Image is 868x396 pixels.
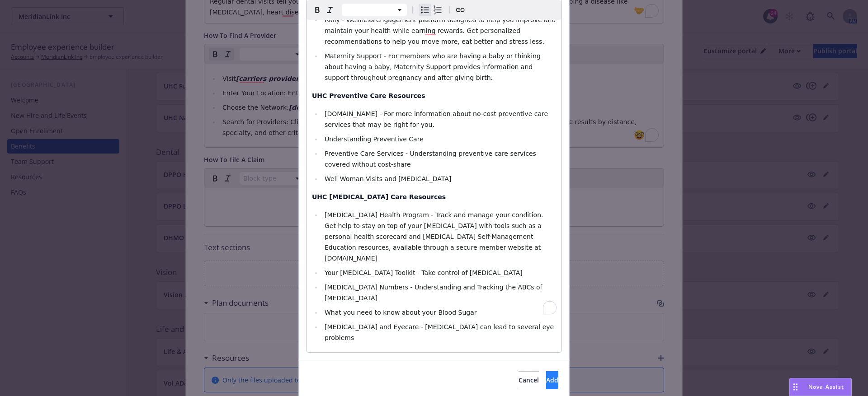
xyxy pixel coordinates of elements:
span: What you need to know about your Blood Sugar [325,309,477,316]
span: [DOMAIN_NAME] - For more information about no-cost preventive care services that may be right for... [325,110,550,128]
button: Add [546,371,558,389]
button: Italic [324,4,336,16]
span: Understanding Preventive Care [325,135,424,143]
button: Numbered list [431,4,444,16]
button: Nova Assist [789,378,852,396]
span: Nova Assist [808,383,844,391]
button: Create link [454,4,467,16]
button: Block type [342,4,407,16]
button: Bulleted list [419,4,431,16]
span: [MEDICAL_DATA] Numbers - Understanding and Tracking the ABCs of [MEDICAL_DATA] [325,284,544,302]
span: Maternity Support - For members who are having a baby or thinking about having a baby, Maternity ... [325,52,542,81]
span: Cancel [519,376,539,384]
div: toggle group [419,4,444,16]
span: Preventive Care Services - Understanding preventive care services covered without cost-share [325,150,538,168]
span: [MEDICAL_DATA] and Eyecare - [MEDICAL_DATA] can lead to several eye problems [325,323,556,341]
strong: UHC Preventive Care Resources [312,92,425,99]
button: Bold [311,4,324,16]
span: Well Woman Visits and [MEDICAL_DATA] [325,175,451,182]
span: Add [546,376,558,384]
div: Drag to move [790,378,801,396]
strong: UHC [MEDICAL_DATA] Care Resources [312,193,446,200]
span: [MEDICAL_DATA] Health Program - Track and manage your condition. Get help to stay on top of your ... [325,211,545,262]
span: Rally - Wellness engagement platform designed to help you improve and maintain your health while ... [325,16,558,45]
button: Cancel [519,371,539,389]
span: Your [MEDICAL_DATA] Toolkit - Take control of [MEDICAL_DATA] [325,269,523,276]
